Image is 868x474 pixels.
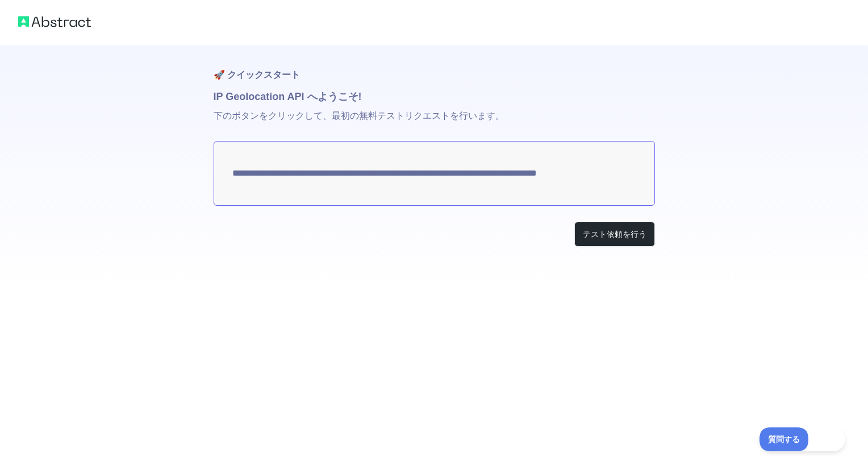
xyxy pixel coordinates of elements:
[214,105,655,141] p: 下のボタンをクリックして、最初の無料テストリクエストを行います。
[574,222,655,247] button: テスト依頼を行う
[214,45,655,89] h1: 🚀 クイックスタート
[214,89,655,105] h1: IP Geolocation API へようこそ!
[18,14,91,30] img: 抽象的なロゴ
[759,427,845,451] iframe: Toggle Customer Support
